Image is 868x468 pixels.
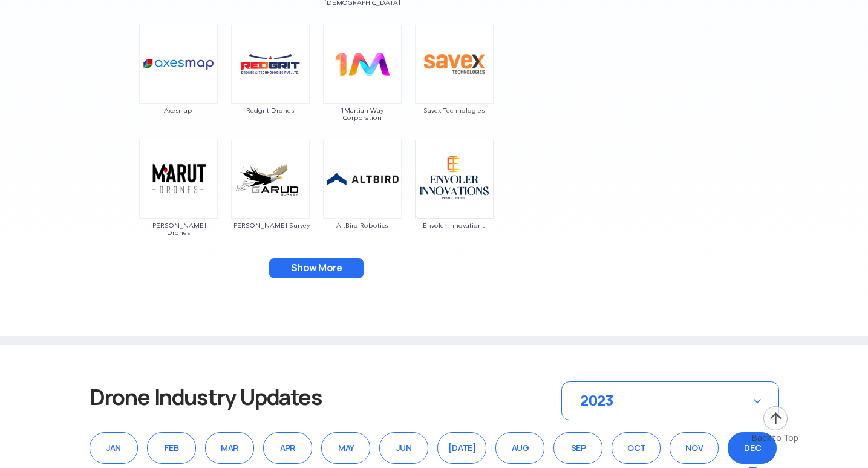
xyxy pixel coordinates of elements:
[322,107,402,121] span: 1Martian Way Corporation
[728,432,777,464] div: DEC
[414,222,494,229] span: Envoler Innovations
[321,432,370,464] div: MAY
[415,25,494,104] img: img_savex.png
[752,432,798,444] div: Back to Top
[322,173,402,229] a: AltBird Robotics
[139,25,218,104] img: ic_axesmap.png
[230,173,310,229] a: [PERSON_NAME] Survey
[139,107,218,114] span: Axesmap
[580,391,613,410] span: 2023
[415,140,494,219] img: ic_envoler.png
[139,222,218,236] span: [PERSON_NAME] Drones
[231,25,310,104] img: img_redgrit.png
[139,140,218,219] img: ic_marutdrones.png
[762,405,789,432] img: ic_arrow-up.png
[205,432,254,464] div: MAR
[322,222,402,229] span: AltBird Robotics
[379,432,428,464] div: JUN
[323,140,402,219] img: ic_altbird.png
[269,258,364,278] button: Show More
[495,432,544,464] div: AUG
[670,432,719,464] div: NOV
[231,140,310,219] img: img_garudsurvey.png
[230,107,310,114] span: Redgrit Drones
[322,58,402,121] a: 1Martian Way Corporation
[90,381,367,413] h3: Drone Industry Updates
[414,58,494,114] a: Savex Technologies
[612,432,661,464] div: OCT
[263,432,312,464] div: APR
[90,432,139,464] div: JAN
[230,222,310,229] span: [PERSON_NAME] Survey
[147,432,196,464] div: FEB
[323,25,402,104] img: ic_1martianway.png
[553,432,602,464] div: SEP
[414,173,494,229] a: Envoler Innovations
[414,107,494,114] span: Savex Technologies
[437,432,486,464] div: [DATE]
[139,58,218,114] a: Axesmap
[230,58,310,114] a: Redgrit Drones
